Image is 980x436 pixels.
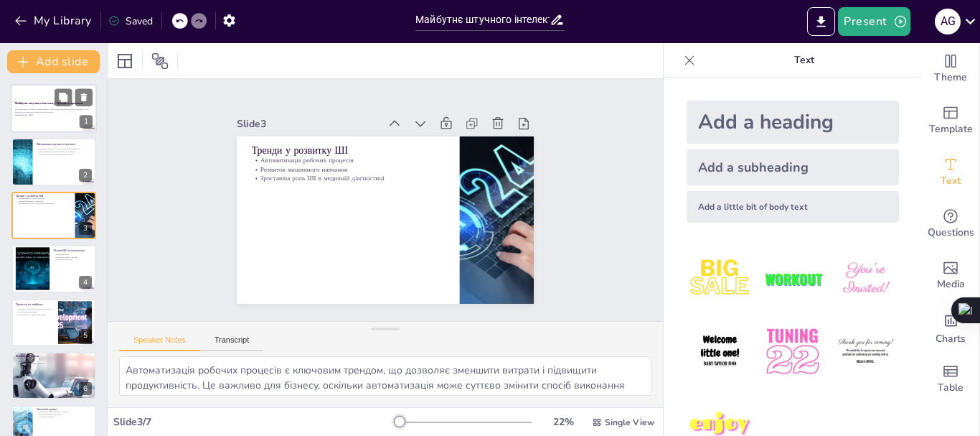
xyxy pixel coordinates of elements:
[151,52,169,70] span: Position
[37,416,92,419] p: Соціальні аспекти
[200,335,264,351] button: Transcript
[16,360,92,363] p: Ризики безпеки
[119,356,651,396] textarea: Автоматизація робочих процесів є ключовим трендом, що дозволяє зменшити витрати і підвищити проду...
[16,203,71,205] p: Зростаюча роль ШІ в медичній діагностиці
[16,197,71,200] p: Автоматизація робочих процесів
[16,357,92,360] p: Етичні питання
[37,150,92,153] p: ШІ класифікується на вузький та загальний
[687,191,899,223] div: Add a little bit of body text
[759,318,826,385] img: 5.jpeg
[922,43,979,95] div: Change the overall theme
[16,302,54,306] p: Прогнози на майбутнє
[832,318,899,385] img: 6.jpeg
[922,353,979,405] div: Add a table
[11,138,96,185] div: 2
[54,254,92,256] p: Вплив на освіту
[701,43,908,78] p: Text
[929,121,973,137] span: Template
[15,108,93,113] p: Ця презентація розгляне основні тренди та прогнози розвитку штучного інтелекту, його вплив на сус...
[11,84,97,133] div: 1
[37,152,92,155] p: Використання ШІ в повсякденному житті
[37,411,92,414] p: Важливість відповідального підходу
[37,147,92,150] p: Штучний інтелект — це галузь комп'ютерних наук
[79,382,92,395] div: 6
[941,173,961,189] span: Text
[922,302,979,353] div: Add charts and graphs
[11,352,96,399] div: 6
[922,147,979,198] div: Add text boxes
[16,310,54,313] p: Зростання конкуренції
[415,9,550,30] input: Insert title
[37,413,92,416] p: Участь молодого покоління
[605,417,654,428] span: Single View
[936,331,966,347] span: Charts
[922,95,979,147] div: Add ready made slides
[16,307,54,310] p: ШІ стане невід'ємною частиною бізнесу
[687,149,899,185] div: Add a subheading
[252,155,445,164] p: Автоматизація робочих процесів
[16,200,71,203] p: Розвиток машинного навчання
[7,50,100,73] button: Add slide
[15,113,93,116] p: Generated with [URL]
[16,363,92,366] p: Проблеми з працевлаштуванням
[935,7,961,36] button: a g
[11,245,96,292] div: 4
[37,407,92,412] p: Заключні думки
[54,259,92,261] p: Вплив на транспорт
[938,380,963,396] span: Table
[11,192,96,239] div: 3
[75,88,93,106] button: Delete Slide
[79,169,92,182] div: 2
[11,299,96,346] div: 5
[54,256,92,259] p: Вплив на охорону здоров'я
[55,88,72,106] button: Duplicate Slide
[687,246,753,312] img: 1.jpeg
[113,50,136,73] div: Layout
[252,164,445,174] p: Розвиток машинного навчання
[16,194,71,198] p: Тренди у розвитку ШІ
[16,313,54,316] p: Нові професії у сфері технологій
[11,9,98,32] button: My Library
[79,276,92,289] div: 4
[237,117,379,131] div: Slide 3
[37,142,92,146] p: Визначення штучного інтелекту
[937,277,965,292] span: Media
[838,7,910,36] button: Present
[546,415,580,429] div: 22 %
[922,198,979,250] div: Get real-time input from your audience
[687,101,899,144] div: Add a heading
[922,250,979,302] div: Add images, graphics, shapes or video
[934,70,967,85] span: Theme
[15,101,83,105] strong: Майбутнє штучного інтелекту: Тренди та прогнози
[79,222,92,235] div: 3
[928,225,974,241] span: Questions
[54,249,92,253] p: Вплив ШІ на суспільство
[16,354,92,358] p: Виклики та ризики
[80,116,93,129] div: 1
[113,415,394,429] div: Slide 3 / 7
[79,329,92,342] div: 5
[807,7,835,36] button: Export to PowerPoint
[935,9,961,34] div: a g
[252,144,445,157] p: Тренди у розвитку ШІ
[759,246,826,312] img: 2.jpeg
[119,335,200,351] button: Speaker Notes
[687,318,753,385] img: 4.jpeg
[108,14,153,28] div: Saved
[832,246,899,312] img: 3.jpeg
[252,174,445,183] p: Зростаюча роль ШІ в медичній діагностиці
